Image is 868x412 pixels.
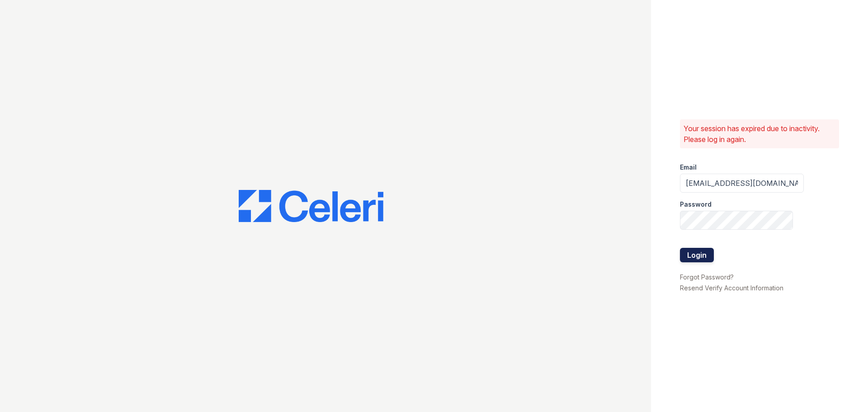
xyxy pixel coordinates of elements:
[680,200,712,209] label: Password
[680,163,697,172] label: Email
[680,248,714,262] button: Login
[239,190,383,223] img: CE_Logo_Blue-a8612792a0a2168367f1c8372b55b34899dd931a85d93a1a3d3e32e68fde9ad4.png
[680,284,783,292] a: Resend Verify Account Information
[680,273,734,281] a: Forgot Password?
[684,123,835,145] p: Your session has expired due to inactivity. Please log in again.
